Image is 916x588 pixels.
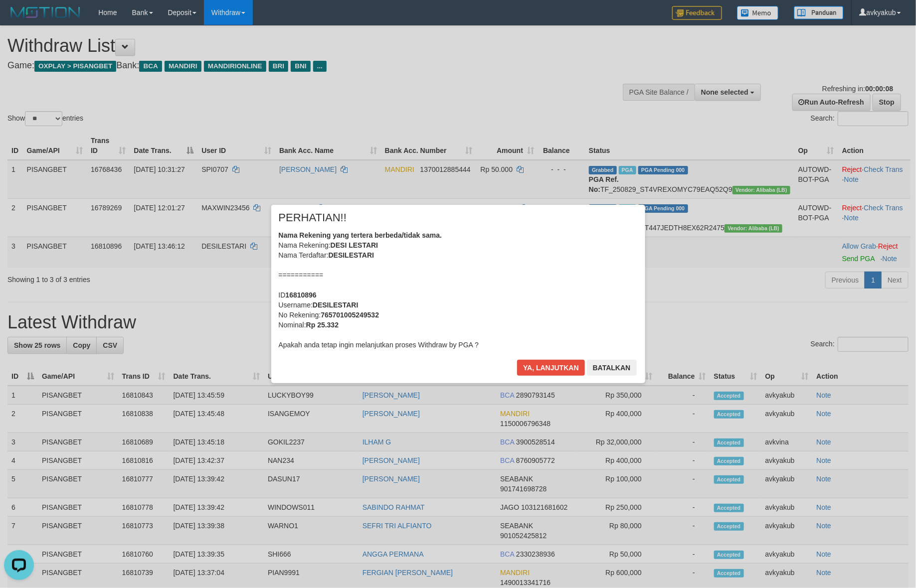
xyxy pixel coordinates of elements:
b: 765701005249532 [321,311,379,319]
button: Batalkan [587,360,637,376]
span: PERHATIAN!! [279,213,347,223]
b: DESILESTARI [329,251,374,259]
b: Rp 25.332 [306,321,339,329]
b: 16810896 [286,291,317,299]
button: Ya, lanjutkan [517,360,585,376]
div: Nama Rekening: Nama Terdaftar: =========== ID Username: No Rekening: Nominal: Apakah anda tetap i... [279,230,638,350]
button: Open LiveChat chat widget [4,4,34,34]
b: DESILESTARI [313,301,359,309]
b: DESI LESTARI [331,241,378,249]
b: Nama Rekening yang tertera berbeda/tidak sama. [279,231,442,239]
